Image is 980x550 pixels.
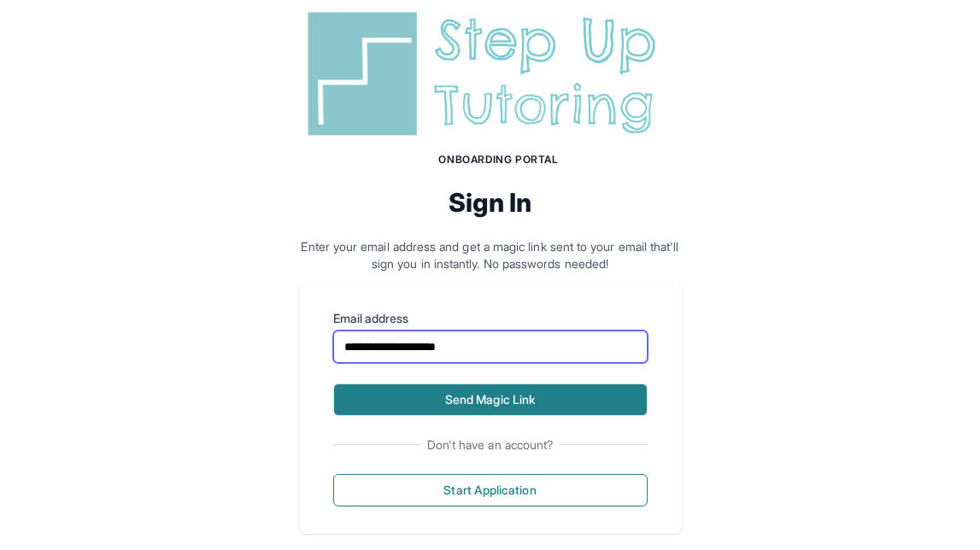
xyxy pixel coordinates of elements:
button: Start Application [333,474,648,506]
p: Enter your email address and get a magic link sent to your email that'll sign you in instantly. N... [299,238,682,272]
span: Don't have an account? [420,436,560,453]
label: Email address [333,310,648,327]
img: Step Up Tutoring horizontal logo [299,5,682,143]
h2: Sign In [299,187,682,218]
h1: Onboarding Portal [316,153,682,167]
button: Send Magic Link [333,383,648,416]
